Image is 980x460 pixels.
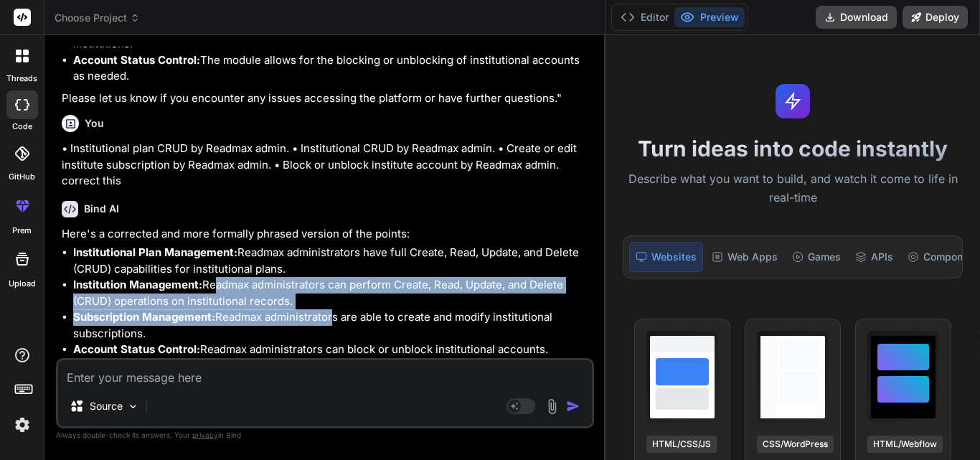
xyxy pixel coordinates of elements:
[73,342,591,358] li: Readmax administrators can block or unblock institutional accounts.
[9,171,35,183] label: GitHub
[646,436,717,453] div: HTML/CSS/JS
[73,245,591,277] li: Readmax administrators have full Create, Read, Update, and Delete (CRUD) capabilities for institu...
[73,310,215,324] strong: Subscription Management:
[62,90,591,107] p: Please let us know if you encounter any issues accessing the platform or have further questions."
[90,399,123,413] p: Source
[674,7,745,27] button: Preview
[62,141,591,189] p: • Institutional plan CRUD by Readmax admin. • Institutional CRUD by Readmax admin. • Create or ed...
[867,436,943,453] div: HTML/Webflow
[62,226,591,243] p: Here's a corrected and more formally phrased version of the points:
[12,121,32,133] label: code
[614,170,971,207] p: Describe what you want to build, and watch it come to life in real-time
[10,413,34,437] img: settings
[9,278,36,290] label: Upload
[629,242,703,272] div: Websites
[73,53,200,67] strong: Account Status Control:
[84,202,119,216] h6: Bind AI
[85,116,104,131] h6: You
[786,242,847,272] div: Games
[192,431,218,439] span: privacy
[73,309,591,342] li: Readmax administrators are able to create and modify institutional subscriptions.
[12,225,32,237] label: prem
[73,277,591,309] li: Readmax administrators can perform Create, Read, Update, and Delete (CRUD) operations on institut...
[73,245,237,259] strong: Institutional Plan Management:
[56,428,594,442] p: Always double-check its answers. Your in Bind
[127,400,139,413] img: Pick Models
[55,11,140,25] span: Choose Project
[614,136,971,161] h1: Turn ideas into code instantly
[566,399,580,413] img: icon
[757,436,834,453] div: CSS/WordPress
[903,6,968,29] button: Deploy
[816,6,897,29] button: Download
[706,242,783,272] div: Web Apps
[544,398,560,415] img: attachment
[615,7,674,27] button: Editor
[73,342,200,356] strong: Account Status Control:
[73,278,202,291] strong: Institution Management:
[73,52,591,85] li: The module allows for the blocking or unblocking of institutional accounts as needed.
[849,242,899,272] div: APIs
[6,72,37,85] label: threads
